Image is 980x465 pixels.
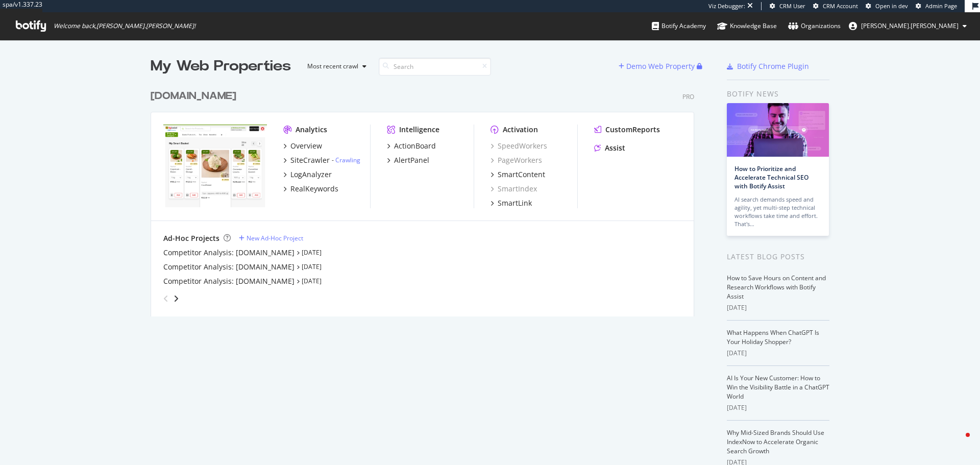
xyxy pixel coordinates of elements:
div: Organizations [788,21,841,31]
a: CustomReports [594,125,660,135]
a: Competitor Analysis: [DOMAIN_NAME] [163,276,295,286]
div: [DATE] [727,403,829,412]
span: Open in dev [875,2,908,10]
a: LogAnalyzer [283,169,332,180]
div: Activation [503,125,538,135]
div: LogAnalyzer [290,169,332,180]
div: AI search demands speed and agility, yet multi-step technical workflows take time and effort. Tha... [734,195,821,228]
div: angle-right [173,293,180,304]
div: RealKeywords [290,184,338,194]
img: www.bigbasket.com [163,125,267,207]
a: SiteCrawler- Crawling [283,155,360,165]
div: My Web Properties [151,56,291,77]
a: SmartLink [491,198,532,208]
a: [DATE] [302,248,322,257]
div: AlertPanel [394,155,429,165]
a: SpeedWorkers [491,141,547,151]
a: SmartContent [491,169,545,180]
div: Knowledge Base [717,21,777,31]
div: Intelligence [399,125,439,135]
div: Botify news [727,88,829,100]
a: Botify Academy [652,12,706,40]
div: Botify Academy [652,21,706,31]
a: New Ad-Hoc Project [239,234,303,242]
a: Knowledge Base [717,12,777,40]
a: [DOMAIN_NAME] [151,89,240,104]
div: Viz Debugger: [708,2,745,10]
a: CRM Account [813,2,858,10]
div: grid [151,77,702,316]
a: AlertPanel [387,155,429,165]
div: New Ad-Hoc Project [247,234,303,242]
a: Open in dev [866,2,908,10]
a: Why Mid-Sized Brands Should Use IndexNow to Accelerate Organic Search Growth [727,428,824,455]
div: - [332,156,360,164]
div: Most recent crawl [307,63,358,69]
a: ActionBoard [387,141,436,151]
div: SmartLink [498,198,532,208]
button: Most recent crawl [299,58,371,75]
a: [DATE] [302,262,322,271]
a: Competitor Analysis: [DOMAIN_NAME] [163,262,295,272]
a: Overview [283,141,322,151]
img: How to Prioritize and Accelerate Technical SEO with Botify Assist [727,103,829,157]
a: Botify Chrome Plugin [727,61,809,71]
input: Search [379,58,491,76]
a: AI Is Your New Customer: How to Win the Visibility Battle in a ChatGPT World [727,374,829,401]
button: [PERSON_NAME].[PERSON_NAME] [841,18,975,34]
div: Ad-Hoc Projects [163,233,219,243]
div: [DATE] [727,349,829,358]
div: angle-left [159,290,173,307]
div: Pro [682,92,694,101]
a: Assist [594,143,625,153]
a: PageWorkers [491,155,542,165]
div: CustomReports [605,125,660,135]
a: Demo Web Property [619,62,697,70]
div: Botify Chrome Plugin [737,61,809,71]
div: [DOMAIN_NAME] [151,89,236,104]
a: What Happens When ChatGPT Is Your Holiday Shopper? [727,328,819,346]
div: Overview [290,141,322,151]
div: [DATE] [727,303,829,312]
button: Demo Web Property [619,58,697,75]
a: Organizations [788,12,841,40]
span: Welcome back, [PERSON_NAME].[PERSON_NAME] ! [54,22,195,30]
div: Demo Web Property [626,61,695,71]
a: CRM User [770,2,805,10]
div: SmartContent [498,169,545,180]
a: [DATE] [302,277,322,285]
div: Analytics [296,125,327,135]
span: CRM Account [823,2,858,10]
div: ActionBoard [394,141,436,151]
a: RealKeywords [283,184,338,194]
a: How to Prioritize and Accelerate Technical SEO with Botify Assist [734,164,808,190]
span: Admin Page [925,2,957,10]
a: SmartIndex [491,184,537,194]
a: How to Save Hours on Content and Research Workflows with Botify Assist [727,274,826,301]
iframe: Intercom live chat [945,430,970,455]
a: Admin Page [916,2,957,10]
div: SiteCrawler [290,155,330,165]
div: Assist [605,143,625,153]
a: Crawling [335,156,360,164]
a: Competitor Analysis: [DOMAIN_NAME] [163,248,295,258]
span: lou.aldrin [861,21,959,30]
div: Latest Blog Posts [727,251,829,262]
span: CRM User [779,2,805,10]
